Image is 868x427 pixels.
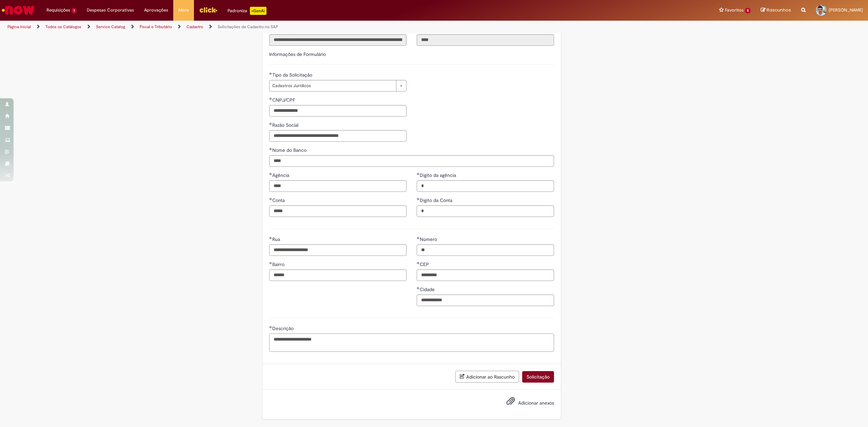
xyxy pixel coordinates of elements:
span: Obrigatório Preenchido [417,172,420,175]
button: Adicionar ao Rascunho [455,371,519,383]
input: Bairro [269,269,407,281]
span: 1 [72,8,77,14]
span: Requisições [46,7,70,14]
span: Obrigatório Preenchido [269,262,272,264]
span: Cidade [420,286,436,292]
input: Dígito da agência [417,180,554,192]
textarea: Descrição [269,333,554,352]
span: Obrigatório Preenchido [417,262,420,264]
span: Obrigatório Preenchido [417,287,420,289]
span: Rascunhos [767,7,791,13]
input: Código da Unidade [417,34,554,46]
ul: Trilhas de página [5,21,574,33]
input: CNPJ/CPF [269,105,407,117]
span: Rua [272,236,281,242]
span: Despesas Corporativas [87,7,134,14]
span: Conta [272,197,286,203]
span: Dígito da agência [420,172,457,178]
span: Obrigatório Preenchido [269,237,272,239]
label: Informações de Formulário [269,51,326,57]
button: Solicitação [522,371,554,383]
span: CNPJ/CPF [272,97,296,103]
input: Conta [269,205,407,217]
input: CEP [417,269,554,281]
span: Aprovações [144,7,168,14]
input: Rua [269,244,407,256]
a: Cadastro [186,24,203,29]
div: Padroniza [228,7,267,15]
span: Número [420,236,438,242]
a: Página inicial [7,24,31,29]
input: Dígito da Conta [417,205,554,217]
span: Obrigatório Preenchido [269,122,272,125]
img: ServiceNow [1,3,36,17]
span: Agência [272,172,291,178]
span: Obrigatório Preenchido [269,72,272,75]
span: Adicionar anexos [518,400,554,406]
span: More [178,7,189,14]
span: Obrigatório Preenchido [269,172,272,175]
input: Número [417,244,554,256]
input: Título [269,34,407,46]
span: Bairro [272,261,286,267]
a: Todos os Catálogos [45,24,81,29]
span: Obrigatório Preenchido [417,237,420,239]
span: Descrição [272,325,295,331]
span: Tipo da Solicitação [272,72,314,78]
img: click_logo_yellow_360x200.png [199,5,217,15]
span: Favoritos [725,7,744,14]
span: Nome do Banco [272,147,308,153]
span: Dígito da Conta [420,197,454,203]
span: [PERSON_NAME] [829,7,863,13]
span: Obrigatório Preenchido [417,198,420,200]
p: +GenAi [250,7,267,15]
span: CEP [420,261,430,267]
span: Obrigatório Preenchido [269,326,272,328]
input: Cidade [417,294,554,306]
span: Cadastros Jurídicos [272,80,393,91]
span: Obrigatório Preenchido [269,198,272,200]
span: Razão Social [272,122,300,128]
a: Service Catalog [96,24,125,29]
a: Fiscal e Tributário [140,24,172,29]
a: Solicitações de Cadastro no SAP [218,24,278,29]
span: 5 [745,8,751,14]
input: Nome do Banco [269,155,554,167]
input: Razão Social [269,130,407,142]
button: Adicionar anexos [505,395,517,410]
a: Rascunhos [761,7,791,14]
input: Agência [269,180,407,192]
span: Obrigatório Preenchido [269,147,272,150]
span: Obrigatório Preenchido [269,97,272,100]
